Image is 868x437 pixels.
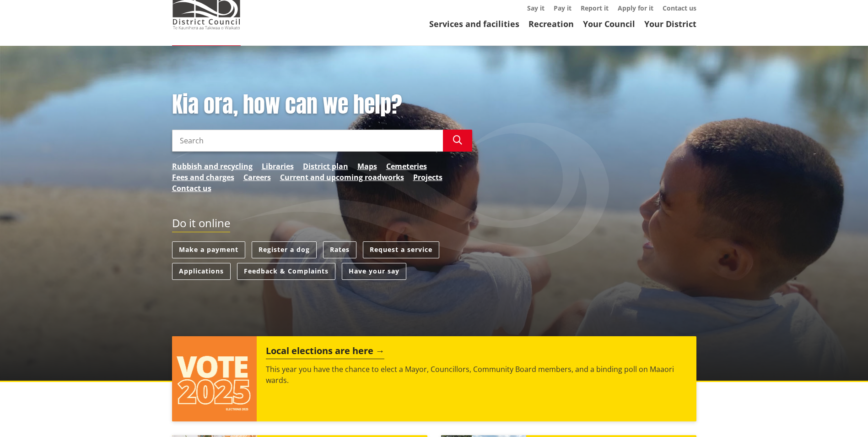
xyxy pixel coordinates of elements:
a: Contact us [663,4,696,12]
a: Recreation [528,18,574,29]
a: Register a dog [252,241,317,258]
img: Vote 2025 [172,336,257,421]
a: Projects [413,172,442,183]
a: Fees and charges [172,172,234,183]
a: Rates [323,241,356,258]
a: Applications [172,263,231,280]
a: Contact us [172,183,211,194]
h1: Kia ora, how can we help? [172,92,472,118]
a: Feedback & Complaints [237,263,335,280]
h2: Do it online [172,217,230,233]
a: Cemeteries [386,161,427,172]
h2: Local elections are here [266,345,384,359]
a: Report it [581,4,609,12]
a: Your Council [583,18,635,29]
a: Pay it [554,4,571,12]
a: Local elections are here This year you have the chance to elect a Mayor, Councillors, Community B... [172,336,696,421]
a: Your District [644,18,696,29]
a: Libraries [262,161,294,172]
a: Rubbish and recycling [172,161,253,172]
a: Request a service [363,241,439,258]
a: Have your say [342,263,406,280]
a: Careers [243,172,271,183]
a: Make a payment [172,241,245,258]
a: Apply for it [618,4,653,12]
a: Services and facilities [429,18,519,29]
a: Say it [527,4,545,12]
input: Search input [172,130,443,152]
p: This year you have the chance to elect a Mayor, Councillors, Community Board members, and a bindi... [266,364,687,386]
a: Maps [357,161,377,172]
a: Current and upcoming roadworks [280,172,404,183]
a: District plan [303,161,348,172]
iframe: Messenger Launcher [826,399,859,432]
